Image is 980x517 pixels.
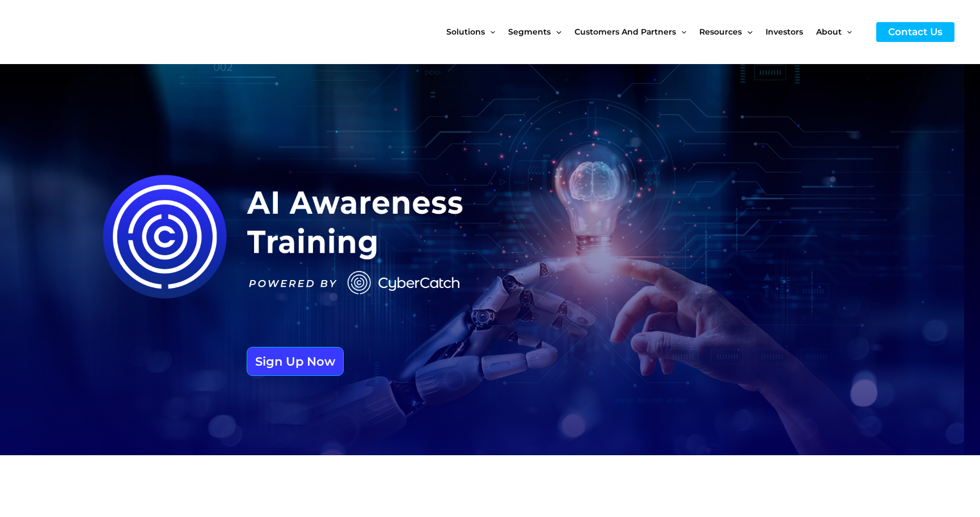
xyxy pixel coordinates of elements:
span: Investors [766,8,803,56]
span: About [816,8,842,56]
span: Menu Toggle [676,8,686,56]
a: Contact Us [876,22,954,42]
span: Solutions [446,8,485,56]
a: Sign Up Now [247,347,344,376]
span: Menu Toggle [842,8,852,56]
span: Menu Toggle [742,8,752,56]
span: Customers and Partners [575,8,676,56]
a: Investors [766,8,816,56]
span: Menu Toggle [485,8,495,56]
span: Menu Toggle [551,8,561,56]
nav: Site Navigation: New Main Menu [446,8,865,56]
span: Resources [699,8,742,56]
span: Sign Up Now [255,355,335,367]
span: Segments [508,8,551,56]
img: CyberCatch [20,9,156,56]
